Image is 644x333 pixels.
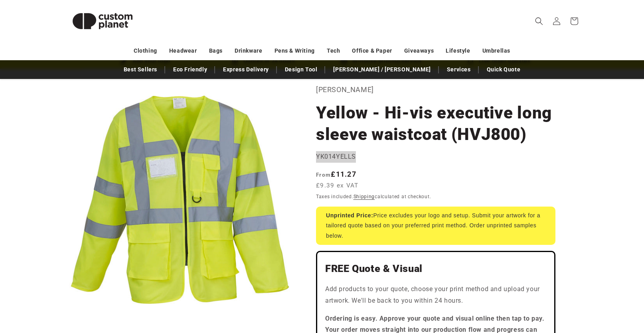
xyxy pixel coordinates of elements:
[325,284,546,307] p: Add products to your quote, choose your print method and upload your artwork. We'll be back to yo...
[316,170,356,178] strong: £11.27
[134,44,157,58] a: Clothing
[511,247,644,333] iframe: Chat Widget
[483,63,525,77] a: Quick Quote
[446,44,470,58] a: Lifestyle
[530,12,548,30] summary: Search
[63,3,142,39] img: Custom Planet
[325,262,546,275] h2: FREE Quote & Visual
[352,44,392,58] a: Office & Paper
[316,153,356,160] span: YK014YELLS
[235,44,262,58] a: Drinkware
[316,193,555,201] div: Taxes included. calculated at checkout.
[169,44,197,58] a: Headwear
[316,181,359,190] span: £9.39 ex VAT
[209,44,223,58] a: Bags
[219,63,273,77] a: Express Delivery
[404,44,434,58] a: Giveaways
[316,171,331,178] span: From
[281,63,322,77] a: Design Tool
[169,63,211,77] a: Eco Friendly
[120,63,161,77] a: Best Sellers
[326,212,373,219] strong: Unprinted Price:
[482,44,510,58] a: Umbrellas
[443,63,475,77] a: Services
[275,44,315,58] a: Pens & Writing
[327,44,340,58] a: Tech
[329,63,435,77] a: [PERSON_NAME] / [PERSON_NAME]
[316,207,555,245] div: Price excludes your logo and setup. Submit your artwork for a tailored quote based on your prefer...
[354,194,375,199] a: Shipping
[316,102,555,145] h1: Yellow - Hi-vis executive long sleeve waistcoat (HVJ800)
[316,83,555,96] p: [PERSON_NAME]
